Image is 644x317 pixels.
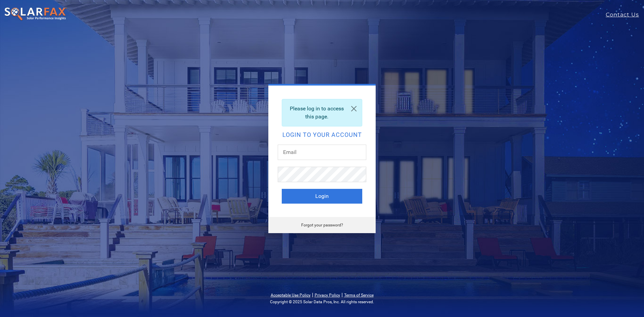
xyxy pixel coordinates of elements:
[346,99,362,118] a: Close
[606,11,644,19] a: Contact Us
[4,7,67,21] img: SolarFax
[341,292,343,298] span: |
[315,293,340,298] a: Privacy Policy
[301,223,343,227] a: Forgot your password?
[344,293,374,298] a: Terms of Service
[312,292,313,298] span: |
[271,293,311,298] a: Acceptable Use Policy
[282,189,362,204] button: Login
[278,145,366,160] input: Email
[282,99,362,126] div: Please log in to access this page.
[282,132,362,138] h2: Login to your account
